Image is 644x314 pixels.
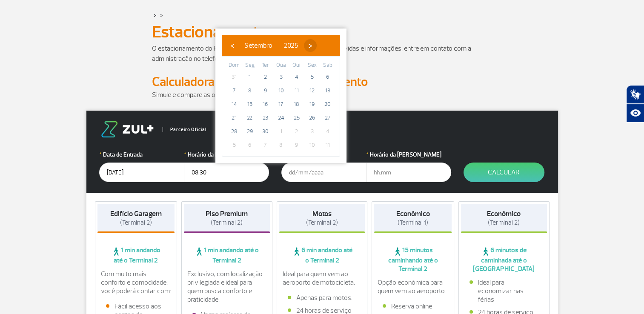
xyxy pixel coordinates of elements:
[321,138,335,152] span: 11
[206,209,248,218] strong: Piso Premium
[461,246,547,273] span: 6 minutos de caminhada até o [GEOGRAPHIC_DATA]
[227,138,241,152] span: 5
[312,209,332,218] strong: Motos
[283,41,298,50] span: 2025
[242,61,258,70] th: weekday
[366,150,451,159] label: Horário da [PERSON_NAME]
[290,138,303,152] span: 9
[227,125,241,138] span: 28
[184,150,269,159] label: Horário da Entrada
[152,74,492,90] h2: Calculadora de Tarifa do Estacionamento
[290,70,303,84] span: 4
[279,246,365,265] span: 6 min andando até o Terminal 2
[396,209,430,218] strong: Econômico
[274,70,288,84] span: 3
[97,246,175,265] span: 1 min andando até o Terminal 2
[184,246,270,265] span: 1 min andando até o Terminal 2
[184,163,269,182] input: hh:mm
[288,294,357,302] li: Apenas para motos.
[211,219,243,227] span: (Terminal 2)
[321,97,335,111] span: 20
[305,111,319,125] span: 26
[274,111,288,125] span: 24
[306,219,338,227] span: (Terminal 2)
[281,163,366,182] input: dd/mm/aaaa
[243,97,257,111] span: 15
[305,138,319,152] span: 10
[239,39,278,52] button: Setembro
[274,84,288,97] span: 10
[227,70,241,84] span: 31
[321,84,335,97] span: 13
[243,84,257,97] span: 8
[258,70,272,84] span: 2
[258,125,272,138] span: 30
[626,104,644,123] button: Abrir recursos assistivos.
[226,40,317,49] bs-datepicker-navigation-view: ​ ​ ​
[227,97,241,111] span: 14
[488,219,520,227] span: (Terminal 2)
[626,85,644,123] div: Plugin de acessibilidade da Hand Talk.
[320,61,335,70] th: weekday
[321,111,335,125] span: 27
[305,84,319,97] span: 12
[120,219,152,227] span: (Terminal 2)
[243,125,257,138] span: 29
[110,209,162,218] strong: Edifício Garagem
[99,150,184,159] label: Data de Entrada
[469,278,538,304] li: Ideal para economizar nas férias
[278,39,304,52] button: 2025
[305,97,319,111] span: 19
[243,70,257,84] span: 1
[464,163,544,182] button: Calcular
[243,111,257,125] span: 22
[321,70,335,84] span: 6
[244,41,272,50] span: Setembro
[290,125,303,138] span: 2
[160,10,163,20] a: >
[243,138,257,152] span: 6
[289,61,304,70] th: weekday
[258,61,273,70] th: weekday
[101,270,172,295] p: Com muito mais conforto e comodidade, você poderá contar com:
[374,246,452,273] span: 15 minutos caminhando até o Terminal 2
[274,97,288,111] span: 17
[258,97,272,111] span: 16
[398,219,428,227] span: (Terminal 1)
[99,121,155,137] img: logo-zul.png
[305,70,319,84] span: 5
[283,270,362,287] p: Ideal para quem vem ao aeroporto de motocicleta.
[226,39,239,52] button: ‹
[304,39,317,52] button: ›
[290,97,303,111] span: 18
[290,111,303,125] span: 25
[152,25,492,39] h1: Estacionamento
[366,163,451,182] input: hh:mm
[227,84,241,97] span: 7
[152,43,492,64] p: O estacionamento do RIOgaleão é administrado pela Estapar. Para dúvidas e informações, entre em c...
[258,111,272,125] span: 23
[227,111,241,125] span: 21
[321,125,335,138] span: 4
[378,278,448,295] p: Opção econômica para quem vem ao aeroporto.
[274,138,288,152] span: 8
[258,138,272,152] span: 7
[99,163,184,182] input: dd/mm/aaaa
[305,125,319,138] span: 3
[274,125,288,138] span: 1
[273,61,289,70] th: weekday
[215,29,346,163] bs-datepicker-container: calendar
[383,302,443,311] li: Reserva online
[152,90,492,100] p: Simule e compare as opções.
[163,127,206,132] span: Parceiro Oficial
[304,61,320,70] th: weekday
[290,84,303,97] span: 11
[487,209,521,218] strong: Econômico
[626,85,644,104] button: Abrir tradutor de língua de sinais.
[187,270,266,304] p: Exclusivo, com localização privilegiada e ideal para quem busca conforto e praticidade.
[226,61,242,70] th: weekday
[258,84,272,97] span: 9
[154,10,157,20] a: >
